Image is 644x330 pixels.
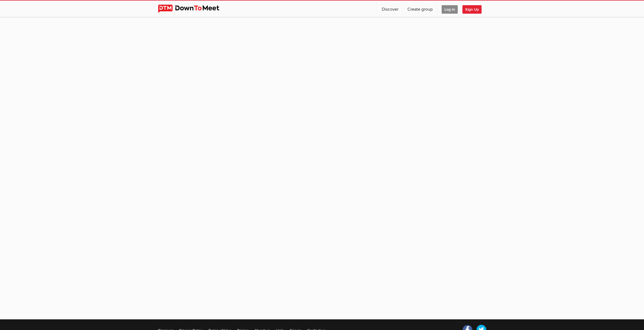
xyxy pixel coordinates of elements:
[442,5,458,14] span: Log In
[462,1,486,17] a: Sign Up
[437,1,462,17] a: Log In
[462,5,482,14] span: Sign Up
[377,1,403,17] a: Discover
[403,1,437,17] a: Create group
[158,5,228,13] img: DownToMeet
